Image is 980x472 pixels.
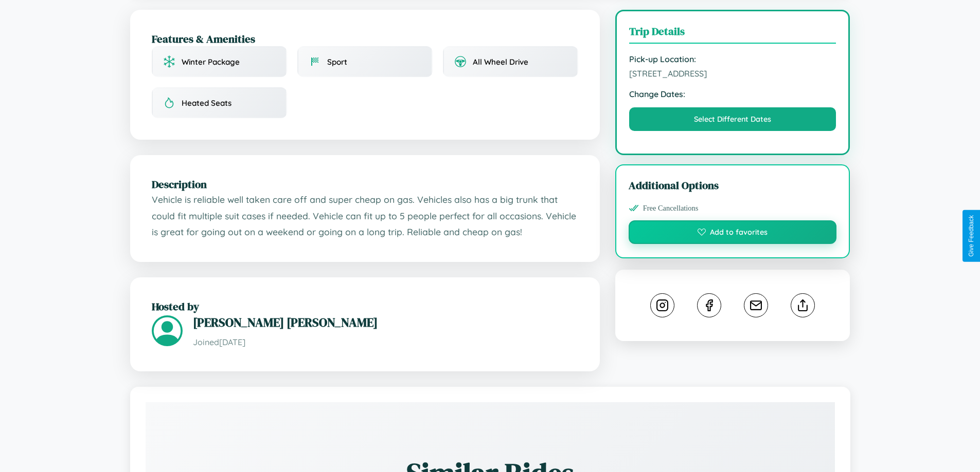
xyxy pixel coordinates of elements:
strong: Pick-up Location: [629,54,836,64]
h2: Hosted by [152,299,578,314]
button: Select Different Dates [629,107,836,131]
span: Sport [327,57,347,67]
h3: Additional Options [629,178,837,193]
p: Vehicle is reliable well taken care off and super cheap on gas. Vehicles also has a big trunk tha... [152,192,578,240]
p: Joined [DATE] [193,335,578,350]
span: All Wheel Drive [473,57,528,67]
h2: Features & Amenities [152,31,578,46]
span: [STREET_ADDRESS] [629,68,836,79]
button: Add to favorites [629,220,837,244]
h2: Description [152,177,578,192]
strong: Change Dates: [629,89,836,99]
span: Free Cancellations [643,204,699,213]
div: Give Feedback [968,215,975,257]
h3: [PERSON_NAME] [PERSON_NAME] [193,314,578,331]
span: Winter Package [182,57,240,67]
span: Heated Seats [182,98,231,108]
h3: Trip Details [629,24,836,44]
